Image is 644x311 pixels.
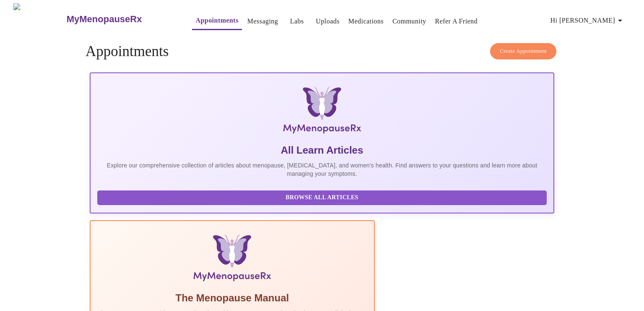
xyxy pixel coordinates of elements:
a: Messaging [247,15,278,27]
a: Community [392,15,426,27]
span: Create Appointment [500,46,547,56]
h5: The Menopause Manual [97,291,367,305]
button: Uploads [312,13,343,30]
button: Hi [PERSON_NAME] [547,12,628,29]
span: Hi [PERSON_NAME] [551,15,625,26]
button: Labs [283,13,310,30]
img: MyMenopauseRx Logo [167,87,477,137]
button: Appointments [192,12,241,30]
a: Medications [348,15,384,27]
button: Community [389,13,430,30]
a: Refer a Friend [435,15,478,27]
a: Browse All Articles [97,193,549,200]
img: MyMenopauseRx Logo [13,3,65,35]
a: Uploads [316,15,340,27]
span: Browse All Articles [106,193,538,203]
p: Explore our comprehensive collection of articles about menopause, [MEDICAL_DATA], and women's hea... [97,161,547,178]
button: Browse All Articles [97,190,547,205]
h3: MyMenopauseRx [67,14,142,25]
button: Refer a Friend [432,13,481,30]
a: Labs [290,15,304,27]
a: MyMenopauseRx [65,5,175,34]
a: Appointments [195,15,238,26]
button: Messaging [244,13,281,30]
h4: Appointments [86,43,558,60]
button: Medications [345,13,387,30]
button: Create Appointment [490,43,556,59]
img: Menopause Manual [140,234,324,285]
h5: All Learn Articles [97,144,547,157]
